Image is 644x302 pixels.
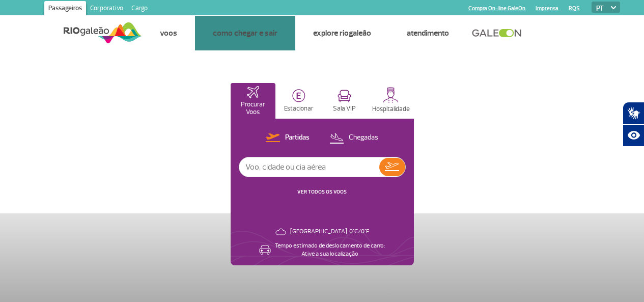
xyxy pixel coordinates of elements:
p: Hospitalidade [372,105,410,113]
a: Passageiros [44,1,86,17]
a: RQS [569,5,580,12]
img: hospitality.svg [383,87,399,103]
a: Como chegar e sair [213,28,277,38]
button: VER TODOS OS VOOS [294,188,350,196]
p: Sala VIP [333,105,356,113]
img: vipRoom.svg [338,90,351,102]
button: Abrir recursos assistivos. [623,124,644,147]
button: Estacionar [276,83,321,119]
img: carParkingHome.svg [292,89,305,102]
button: Partidas [263,131,313,145]
a: Corporativo [86,1,127,17]
p: Tempo estimado de deslocamento de carro: Ative a sua localização [275,242,385,258]
button: Procurar Voos [231,83,275,119]
button: Abrir tradutor de língua de sinais. [623,102,644,124]
p: Chegadas [349,133,378,143]
p: Estacionar [284,105,314,113]
button: Hospitalidade [368,83,414,119]
p: Partidas [285,133,310,143]
div: Plugin de acessibilidade da Hand Talk. [623,102,644,147]
button: Sala VIP [322,83,367,119]
a: Compra On-line GaleOn [468,5,525,12]
p: Procurar Voos [236,101,270,116]
a: Atendimento [407,28,449,38]
img: airplaneHomeActive.svg [247,86,259,98]
a: Imprensa [536,5,558,12]
a: Voos [160,28,177,38]
a: Cargo [127,1,152,17]
p: [GEOGRAPHIC_DATA]: 0°C/0°F [290,228,369,236]
input: Voo, cidade ou cia aérea [239,157,379,177]
a: VER TODOS OS VOOS [297,188,347,195]
a: Explore RIOgaleão [313,28,371,38]
button: Chegadas [326,131,381,145]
